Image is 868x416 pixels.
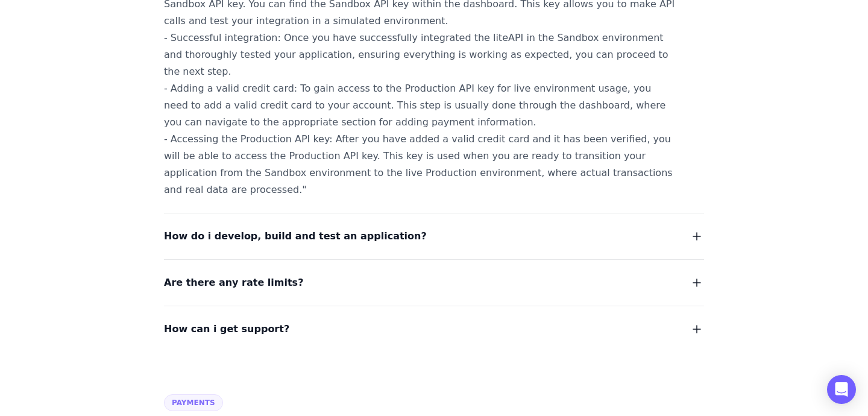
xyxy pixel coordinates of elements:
span: Are there any rate limits? [164,274,303,291]
span: How do i develop, build and test an application? [164,228,427,245]
button: How can i get support? [164,321,704,338]
span: How can i get support? [164,321,289,338]
button: How do i develop, build and test an application? [164,228,704,245]
button: Are there any rate limits? [164,274,704,291]
span: Payments [164,394,223,411]
div: Open Intercom Messenger [827,375,856,404]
